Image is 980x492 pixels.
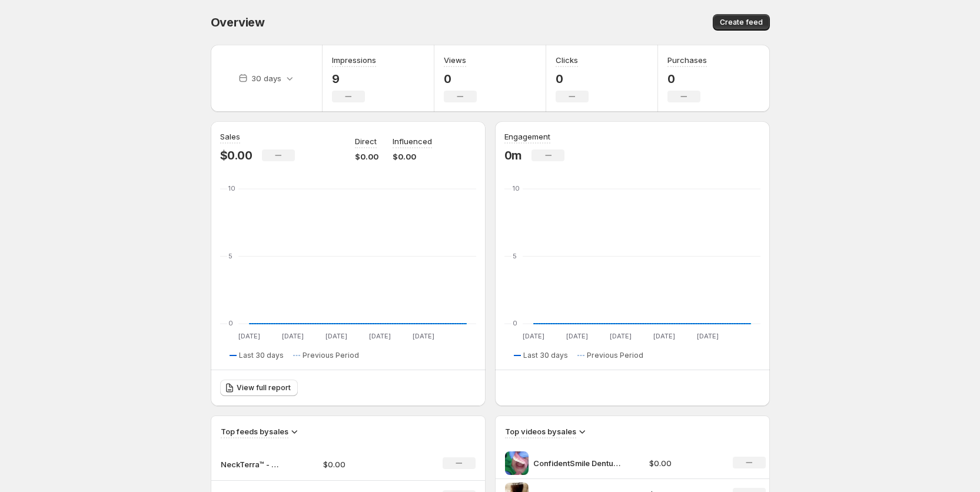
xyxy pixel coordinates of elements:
text: 5 [513,252,517,260]
span: View full report [237,383,291,393]
h3: Views [444,54,466,66]
h3: Sales [220,131,240,142]
text: 10 [228,184,235,192]
p: 0 [444,72,477,86]
text: [DATE] [566,332,587,340]
text: 10 [513,184,520,192]
span: Previous Period [587,351,643,360]
img: ConfidentSmile Denture Kit HavenGlowio 2 [505,451,529,475]
text: [DATE] [238,332,260,340]
p: 0m [504,148,523,162]
p: 0 [556,72,589,86]
span: Last 30 days [239,351,284,360]
text: 0 [513,319,517,327]
p: ConfidentSmile Denture Kit HavenGlowio 2 [533,457,622,469]
p: $0.00 [220,148,253,162]
h3: Purchases [667,54,707,66]
text: [DATE] [653,332,675,340]
p: Direct [355,135,377,147]
h3: Top videos by sales [505,425,576,437]
text: [DATE] [281,332,303,340]
text: [DATE] [412,332,434,340]
text: 0 [228,319,233,327]
a: View full report [220,380,298,396]
span: Last 30 days [523,351,568,360]
text: [DATE] [696,332,718,340]
span: Previous Period [303,351,359,360]
p: Influenced [393,135,432,147]
p: $0.00 [393,151,432,162]
p: 30 days [251,72,281,84]
text: [DATE] [325,332,347,340]
h3: Impressions [332,54,376,66]
text: 5 [228,252,232,260]
p: $0.00 [355,151,378,162]
p: $0.00 [323,458,407,470]
button: Create feed [713,14,770,31]
p: NeckTerra™ - Neck Massager [221,458,280,470]
h3: Top feeds by sales [221,425,288,437]
text: [DATE] [522,332,544,340]
text: [DATE] [368,332,390,340]
span: Create feed [720,18,763,27]
p: 0 [667,72,707,86]
h3: Engagement [504,131,550,142]
span: Overview [211,15,265,29]
p: 9 [332,72,376,86]
p: $0.00 [649,457,719,469]
text: [DATE] [609,332,631,340]
h3: Clicks [556,54,578,66]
